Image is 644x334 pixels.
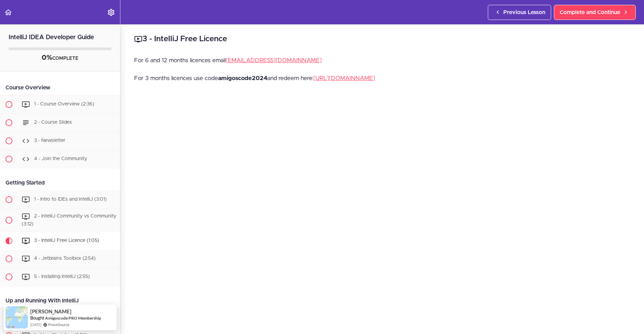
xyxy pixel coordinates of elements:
[34,120,72,125] span: 2 - Course Slides
[34,156,87,161] span: 4 - Join the Community
[9,54,111,63] div: COMPLETE
[488,5,551,20] a: Previous Lesson
[134,33,630,45] h2: 3 - IntelliJ Free Licence
[30,322,41,327] span: [DATE]
[34,256,96,261] span: 4 - Jetbrains Toolbox (2:54)
[503,8,545,16] span: Previous Lesson
[554,5,636,20] a: Complete and Continue
[134,73,630,83] p: For 3 months licences use code and redeem here:
[313,75,375,81] a: [URL][DOMAIN_NAME]
[48,322,69,327] a: ProveSource
[226,57,322,63] a: [EMAIL_ADDRESS][DOMAIN_NAME]
[34,238,99,243] span: 3 - IntelliJ Free Licence (1:05)
[30,315,44,321] span: Bought
[560,8,620,16] span: Complete and Continue
[34,197,107,202] span: 1 - Intro to IDEs and IntelliJ (3:01)
[34,102,94,107] span: 1 - Course Overview (2:36)
[34,274,90,279] span: 5 - Installing IntelliJ (2:55)
[45,315,101,321] a: Amigoscode PRO Membership
[34,138,65,143] span: 3 - Newsletter
[218,75,267,81] strong: amigoscode2024
[30,309,72,314] span: [PERSON_NAME]
[134,55,630,66] p: For 6 and 12 months licences email
[6,306,28,329] img: provesource social proof notification image
[42,54,52,61] span: 0%
[4,8,12,16] svg: Back to course curriculum
[22,214,116,226] span: 2 - IntelliJ Community vs Community (3:12)
[107,8,115,16] svg: Settings Menu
